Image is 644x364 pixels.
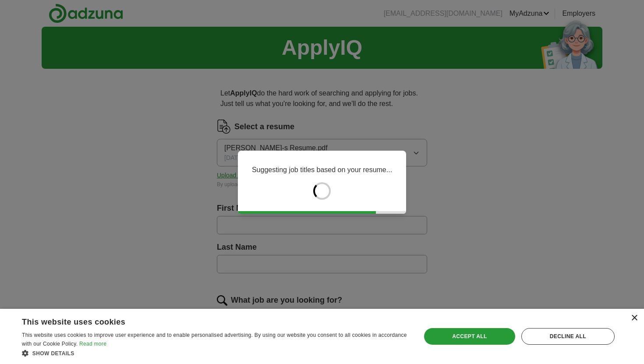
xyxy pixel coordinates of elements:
[22,349,409,357] div: Show details
[22,332,407,347] span: This website uses cookies to improve user experience and to enable personalised advertising. By u...
[79,341,106,347] a: Read more, opens a new window
[32,350,74,357] span: Show details
[22,314,387,327] div: This website uses cookies
[252,165,392,175] p: Suggesting job titles based on your resume...
[521,328,615,345] div: Decline all
[631,315,637,322] div: Close
[424,328,515,345] div: Accept all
